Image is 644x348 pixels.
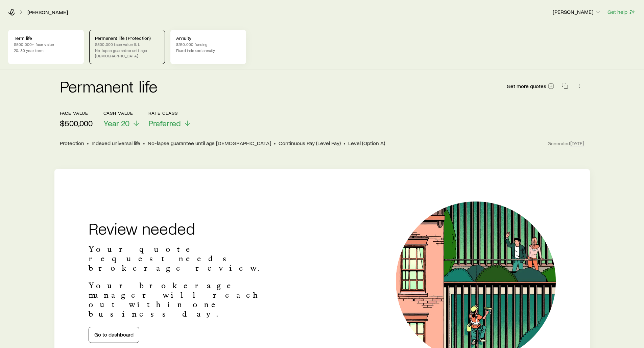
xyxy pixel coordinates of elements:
a: Go to dashboard [89,327,139,343]
span: Generated [548,140,584,146]
a: [PERSON_NAME] [27,9,68,16]
p: Rate Class [148,110,192,116]
span: Get more quotes [507,83,546,89]
span: • [143,140,145,146]
p: Cash Value [103,110,140,116]
span: Protection [60,140,84,146]
span: Indexed universal life [92,140,140,146]
p: Fixed indexed annuity [176,48,240,53]
button: [PERSON_NAME] [552,8,602,16]
p: Your quote request needs brokerage review. [89,244,283,273]
span: Year 20 [103,118,129,128]
button: Cash ValueYear 20 [103,110,140,128]
p: face value [60,110,93,116]
p: Term life [14,35,78,41]
p: $500,000+ face value [14,42,78,47]
span: Preferred [148,118,181,128]
p: $250,000 funding [176,42,240,47]
span: No-lapse guarantee until age [DEMOGRAPHIC_DATA] [148,140,271,146]
span: Level (Option A) [348,140,385,146]
a: Permanent life (Protection)$500,000 face value IULNo-lapse guarantee until age [DEMOGRAPHIC_DATA] [89,30,165,64]
span: Continuous Pay (Level Pay) [279,140,341,146]
a: Annuity$250,000 fundingFixed indexed annuity [170,30,246,64]
button: Get help [607,8,636,16]
h2: Permanent life [60,78,158,94]
span: • [87,140,89,146]
a: Get more quotes [506,82,555,90]
p: $500,000 face value IUL [95,42,159,47]
p: 20, 30 year term [14,48,78,53]
p: Permanent life (Protection) [95,35,159,41]
h2: Review needed [89,220,283,236]
p: Annuity [176,35,240,41]
p: No-lapse guarantee until age [DEMOGRAPHIC_DATA] [95,48,159,58]
span: [DATE] [570,140,585,146]
a: Term life$500,000+ face value20, 30 year term [8,30,84,64]
span: • [274,140,276,146]
p: Your brokerage manager will reach out within one business day. [89,281,283,319]
button: Rate ClassPreferred [148,110,192,128]
p: $500,000 [60,118,93,128]
span: • [343,140,345,146]
p: [PERSON_NAME] [553,8,601,15]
